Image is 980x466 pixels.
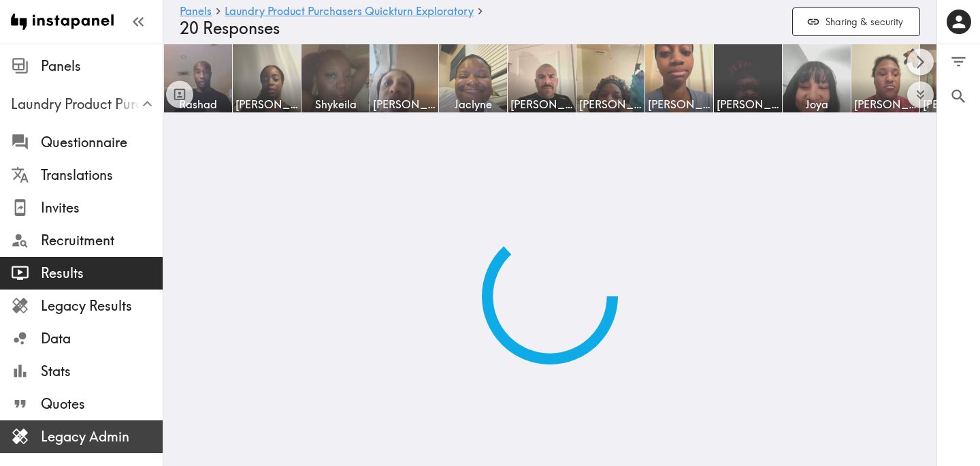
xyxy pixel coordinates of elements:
[233,44,301,113] a: [PERSON_NAME]
[163,44,233,113] a: Rashad
[645,44,714,113] a: [PERSON_NAME]
[41,394,163,414] span: Quotes
[783,44,851,113] a: Joya
[304,97,367,112] span: Shykeila
[41,427,163,446] span: Legacy Admin
[510,97,573,112] span: [PERSON_NAME]
[41,296,163,315] span: Legacy Results
[714,44,783,113] a: [PERSON_NAME]
[579,97,642,112] span: [PERSON_NAME]
[442,97,504,112] span: Jaclyne
[648,97,710,112] span: [PERSON_NAME]
[854,97,917,112] span: [PERSON_NAME]
[717,97,779,112] span: [PERSON_NAME]
[301,44,370,113] a: Shykeila
[41,329,163,348] span: Data
[576,44,645,113] a: [PERSON_NAME]
[180,5,212,18] a: Panels
[907,82,934,108] button: Expand to show all items
[937,79,980,114] button: Search
[949,52,968,71] span: Filter Responses
[792,7,920,37] button: Sharing & security
[235,97,298,112] span: [PERSON_NAME]
[439,44,508,113] a: Jaclyne
[949,87,968,106] span: Search
[508,44,576,113] a: [PERSON_NAME]
[11,95,163,114] span: Laundry Product Purchasers Quickturn Exploratory
[167,97,229,112] span: Rashad
[166,80,193,108] button: Toggle between responses and questions
[41,133,163,152] span: Questionnaire
[907,49,934,76] button: Scroll right
[937,44,980,79] button: Filter Responses
[373,97,436,112] span: [PERSON_NAME]
[225,5,474,18] a: Laundry Product Purchasers Quickturn Exploratory
[41,231,163,250] span: Recruitment
[851,44,920,113] a: [PERSON_NAME]
[41,362,163,381] span: Stats
[180,18,280,38] span: 20 Responses
[41,198,163,217] span: Invites
[41,166,163,185] span: Translations
[370,44,439,113] a: [PERSON_NAME]
[785,97,848,112] span: Joya
[41,57,163,76] span: Panels
[41,264,163,283] span: Results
